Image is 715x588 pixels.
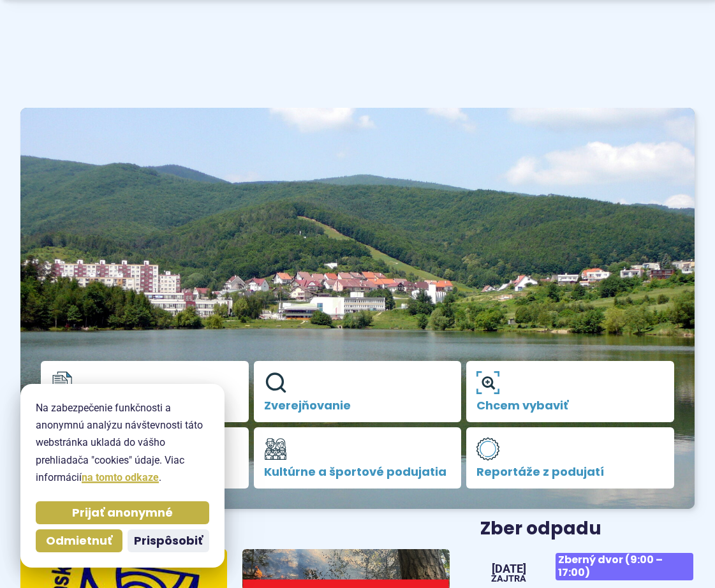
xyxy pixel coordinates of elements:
span: Prijať anonymné [72,506,173,520]
p: Na zabezpečenie funkčnosti a anonymnú analýzu návštevnosti táto webstránka ukladá do vášho prehli... [36,399,209,486]
span: Zajtra [491,575,526,584]
span: Reportáže z podujatí [476,466,664,478]
span: Odmietnuť [46,534,112,548]
span: Kultúrne a športové podujatia [264,466,452,478]
button: Prijať anonymné [36,501,209,524]
span: Zverejňovanie [264,399,452,412]
a: Kultúrne a športové podujatia [254,427,462,489]
h3: Zber odpadu [480,519,695,539]
a: Reportáže z podujatí [466,427,674,489]
a: Zverejňovanie [254,361,462,422]
button: Odmietnuť [36,529,122,552]
button: Prispôsobiť [128,529,209,552]
span: Chcem vybaviť [476,399,664,412]
span: Prispôsobiť [134,534,203,548]
span: [DATE] [491,563,526,575]
a: na tomto odkaze [82,471,159,483]
span: Zberný dvor (9:00 – 17:00) [556,553,693,580]
a: Chcem vybaviť [466,361,674,422]
a: Úradná tabuľa [41,361,249,422]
